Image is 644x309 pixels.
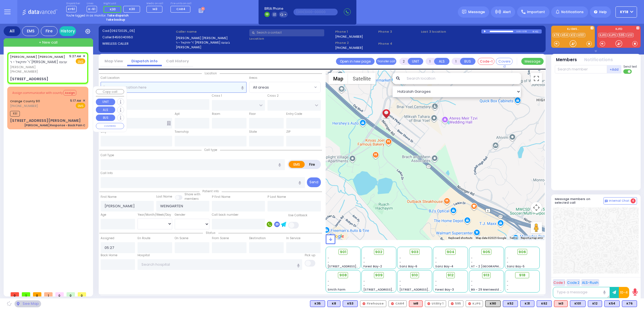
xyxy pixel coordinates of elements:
span: Alert [503,9,511,15]
strong: Take dispatch [107,13,129,18]
span: Other building occupants [167,121,171,125]
span: 0 [55,292,64,296]
span: Smith Farm [328,287,345,292]
a: Orange County 911 [10,99,40,103]
label: [PERSON_NAME] [PERSON_NAME] [176,36,248,41]
label: Call Location [101,76,120,80]
div: BLS [520,300,534,307]
label: Location [249,36,333,41]
button: Members [556,57,577,63]
button: UNIT [408,58,423,65]
label: ZIP [286,130,290,134]
div: M8 [409,300,423,307]
button: Code 2 [566,279,580,286]
a: Map View [100,58,127,64]
div: MOSHE HILLEL WEINGARTEN [381,103,391,120]
div: ALS KJ [409,300,423,307]
button: ALS [434,58,449,65]
label: Areas [249,76,257,80]
div: BLS [622,300,637,307]
label: First Name [101,195,117,199]
button: Notifications [584,57,613,63]
span: - [435,256,437,260]
button: Message [521,58,544,65]
span: KY61 [66,6,77,12]
span: - [435,260,437,264]
span: 906 [518,249,526,255]
label: Back Home [101,253,117,258]
span: ר' יחזקאל - ר' [PERSON_NAME] בענעט [10,60,69,64]
span: Phone 1 [335,29,376,34]
button: UNIT [96,99,115,105]
span: Assign communicator with county [12,91,63,95]
label: En Route [138,236,150,241]
button: Covered [496,58,513,65]
div: ALS [554,300,568,307]
div: CAR4 [389,300,407,307]
span: Notifications [561,9,584,15]
button: COVERED [96,123,124,129]
img: red-radio-icon.svg [451,302,454,305]
span: Phone 2 [335,41,376,45]
div: Year/Month/Week/Day [138,213,172,217]
div: K31 [520,300,534,307]
span: BG - 29 Merriewold S. [471,287,502,292]
input: Search hospital [138,259,302,270]
label: Cad: [102,28,174,33]
strong: Take backup [106,18,125,22]
div: Firehouse [360,300,386,307]
label: Floor [249,112,256,116]
div: [PERSON_NAME] Response - Back Pain C [24,123,85,127]
div: Utility 1 [425,300,446,307]
label: Age [101,213,106,217]
label: KJ EMS... [551,28,595,32]
span: - [471,256,473,260]
label: Lines [87,2,97,5]
button: KY18 [615,6,637,18]
div: K54 [604,300,620,307]
div: BLS [570,300,586,307]
span: BRIA Phone [264,6,288,11]
button: ALS-Rush [581,279,599,286]
span: [STREET_ADDRESS][PERSON_NAME] [363,287,416,292]
span: 5:27 AM [69,54,81,58]
span: Internal Chat [609,199,629,203]
a: [PERSON_NAME] [PERSON_NAME] [10,54,65,59]
span: - [328,283,329,287]
input: Search member [555,65,607,73]
label: Last Name [156,194,172,199]
span: K30 [129,7,135,11]
span: All areas [249,82,313,92]
div: K90 [485,300,501,307]
img: red-radio-icon.svg [363,302,365,305]
div: BLS [503,300,518,307]
div: K-61 [533,29,542,34]
label: WIRELESS CALLER [102,41,174,46]
label: Dispatcher [66,2,80,5]
span: 910 [411,272,418,278]
div: M3 [554,300,568,307]
span: 1 [22,292,30,296]
a: K12 [570,33,577,37]
span: - [328,256,329,260]
label: From Scene [212,236,229,241]
span: 909 [375,272,383,278]
label: Gender [175,213,185,217]
button: +Add [607,65,622,73]
a: K101 [577,33,585,37]
a: KJPS [608,33,617,37]
span: ✕ [83,98,85,103]
div: - [507,283,538,287]
button: Drag Pegman onto the map to open Street View [531,222,542,233]
span: KY18 [620,9,628,15]
a: Open in new page [336,58,375,65]
button: Internal Chat 4 [603,197,637,205]
label: On Scene [175,236,188,241]
div: BLS [343,300,358,307]
a: Call History [162,58,193,64]
span: - [399,279,401,283]
label: [PERSON_NAME] [176,45,248,50]
button: Map camera controls [531,202,542,213]
span: - [399,283,401,287]
label: Caller name [176,29,248,34]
